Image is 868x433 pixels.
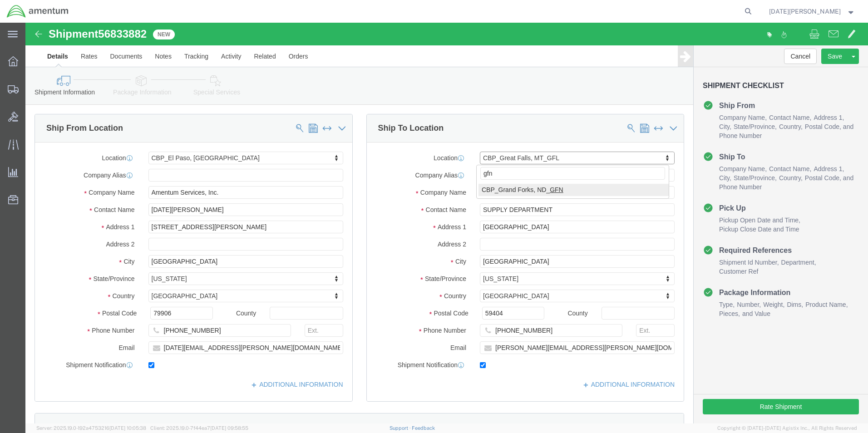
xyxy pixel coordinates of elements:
[6,5,69,18] img: logo
[150,425,248,431] span: Client: 2025.19.0-7f44ea7
[769,6,856,17] button: [DATE][PERSON_NAME]
[412,425,435,431] a: Feedback
[390,425,412,431] a: Support
[109,425,146,431] span: [DATE] 10:05:38
[769,6,841,16] span: Noel Arrieta
[25,23,868,423] iframe: FS Legacy Container
[717,424,857,432] span: Copyright © [DATE]-[DATE] Agistix Inc., All Rights Reserved
[210,425,248,431] span: [DATE] 09:58:55
[36,425,146,431] span: Server: 2025.19.0-192a4753216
